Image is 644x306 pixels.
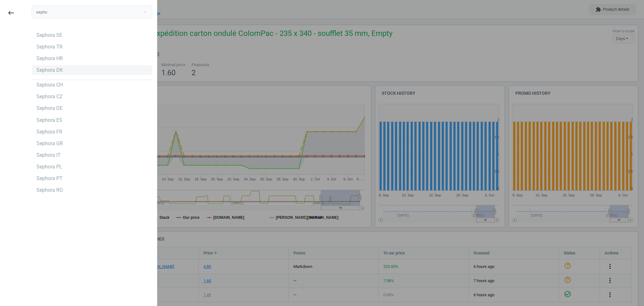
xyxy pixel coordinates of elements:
[32,6,152,18] input: Search campaign
[36,128,62,135] div: Sephora FR
[36,105,63,112] div: Sephora DE
[36,117,62,124] div: Sephora ES
[36,93,63,100] div: Sephora CZ
[36,175,63,182] div: Sephora PT
[36,43,63,50] div: Sephora TR
[36,163,62,170] div: Sephora PL
[140,9,150,15] button: Close
[36,152,61,159] div: Sephora IT
[4,6,18,20] button: keyboard_backspace
[36,82,63,88] div: Sephora CH
[36,32,62,39] div: Sephora SE
[7,9,15,17] i: keyboard_backspace
[36,67,63,74] div: Sephora DK
[36,140,63,147] div: Sephora GR
[36,55,63,62] div: Sephora HR
[36,187,63,194] div: Sephora RO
